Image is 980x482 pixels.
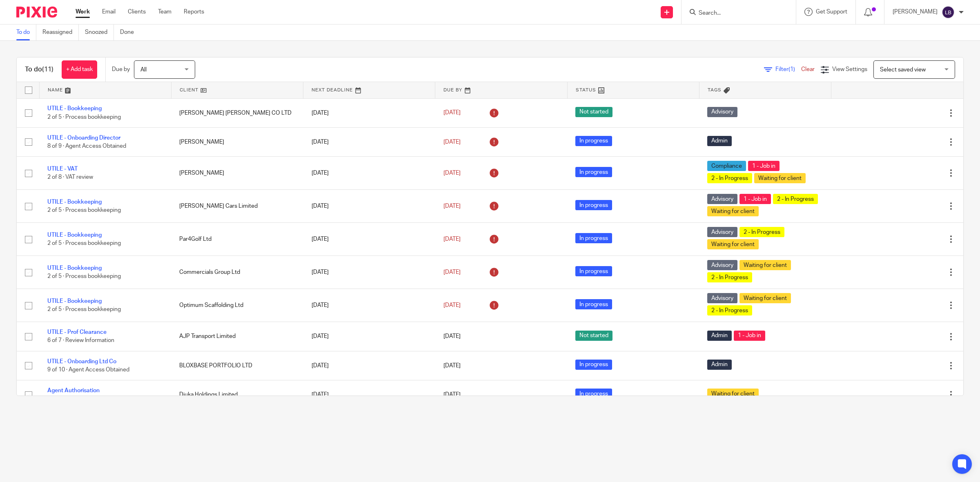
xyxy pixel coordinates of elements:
[443,203,461,209] span: [DATE]
[707,194,737,204] span: Advisory
[47,199,102,205] a: UTILE - Bookkeeping
[47,388,100,393] a: Agent Authorisation
[708,88,722,92] span: Tags
[443,302,461,308] span: [DATE]
[171,98,303,127] td: [PERSON_NAME] [PERSON_NAME] CO LTD
[62,60,97,79] a: + Add task
[575,389,612,399] span: In progress
[739,260,791,270] span: Waiting for client
[303,256,435,289] td: [DATE]
[707,239,759,249] span: Waiting for client
[16,24,36,40] a: To do
[303,223,435,256] td: [DATE]
[47,114,121,120] span: 2 of 5 · Process bookkeeping
[171,190,303,223] td: [PERSON_NAME] Cars Limited
[707,206,759,216] span: Waiting for client
[575,200,612,210] span: In progress
[707,360,732,370] span: Admin
[102,8,116,16] a: Email
[575,299,612,309] span: In progress
[47,265,102,271] a: UTILE - Bookkeeping
[47,329,107,335] a: UTILE - Prof Clearance
[303,190,435,223] td: [DATE]
[47,367,129,373] span: 9 of 10 · Agent Access Obtained
[303,157,435,190] td: [DATE]
[707,227,737,237] span: Advisory
[707,173,752,183] span: 2 - In Progress
[171,223,303,256] td: Par4Golf Ltd
[739,227,784,237] span: 2 - In Progress
[76,8,90,16] a: Work
[575,266,612,276] span: In progress
[698,10,771,17] input: Search
[303,380,435,409] td: [DATE]
[773,194,818,204] span: 2 - In Progress
[801,67,815,72] a: Clear
[575,233,612,243] span: In progress
[443,363,461,369] span: [DATE]
[575,331,612,341] span: Not started
[303,98,435,127] td: [DATE]
[171,351,303,380] td: BLOXBASE PORTFOLIO LTD
[739,293,791,303] span: Waiting for client
[128,8,146,16] a: Clients
[443,236,461,242] span: [DATE]
[443,392,461,398] span: [DATE]
[880,67,926,73] span: Select saved view
[575,360,612,370] span: In progress
[788,67,795,72] span: (1)
[25,65,53,74] h1: To do
[707,305,752,315] span: 2 - In Progress
[707,272,752,282] span: 2 - In Progress
[47,273,121,279] span: 2 of 5 · Process bookkeeping
[942,6,955,19] img: svg%3E
[171,157,303,190] td: [PERSON_NAME]
[47,298,102,304] a: UTILE - Bookkeeping
[707,293,737,303] span: Advisory
[171,256,303,289] td: Commercials Group Ltd
[171,380,303,409] td: Djuka Holdings Limited
[47,143,126,149] span: 8 of 9 · Agent Access Obtained
[443,110,461,116] span: [DATE]
[47,240,121,246] span: 2 of 5 · Process bookkeeping
[303,351,435,380] td: [DATE]
[748,161,780,171] span: 1 - Job in
[47,166,78,172] a: UTILE - VAT
[171,289,303,322] td: Optimum Scaffolding Ltd
[42,24,79,40] a: Reassigned
[184,8,204,16] a: Reports
[575,167,612,177] span: In progress
[140,67,147,73] span: All
[893,8,938,16] p: [PERSON_NAME]
[707,161,746,171] span: Compliance
[816,9,847,15] span: Get Support
[42,66,53,73] span: (11)
[707,389,759,399] span: Waiting for client
[47,307,121,312] span: 2 of 5 · Process bookkeeping
[47,106,102,111] a: UTILE - Bookkeeping
[707,260,737,270] span: Advisory
[575,136,612,146] span: In progress
[739,194,771,204] span: 1 - Job in
[158,8,171,16] a: Team
[707,136,732,146] span: Admin
[120,24,140,40] a: Done
[443,139,461,145] span: [DATE]
[47,232,102,238] a: UTILE - Bookkeeping
[707,331,732,341] span: Admin
[47,135,120,141] a: UTILE - Onboarding Director
[754,173,806,183] span: Waiting for client
[47,174,93,180] span: 2 of 8 · VAT review
[575,107,612,117] span: Not started
[303,289,435,322] td: [DATE]
[47,338,114,344] span: 6 of 7 · Review Information
[775,67,801,72] span: Filter
[303,127,435,156] td: [DATE]
[47,207,121,213] span: 2 of 5 · Process bookkeeping
[112,65,130,73] p: Due by
[734,331,765,341] span: 1 - Job in
[443,269,461,275] span: [DATE]
[171,322,303,351] td: AJP Transport Limited
[832,67,867,72] span: View Settings
[303,322,435,351] td: [DATE]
